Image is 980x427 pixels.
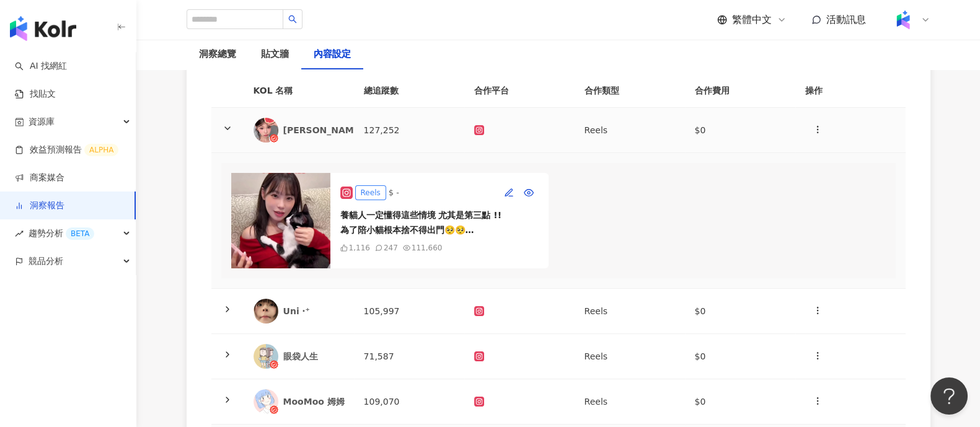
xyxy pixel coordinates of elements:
[254,389,278,414] img: KOL Avatar
[29,108,55,136] span: 資源庫
[412,242,443,253] div: 111,660
[29,219,94,247] span: 趨勢分析
[283,395,345,408] div: MooMoo 姆姆
[254,118,278,143] img: KOL Avatar
[389,187,399,199] div: $ -
[231,173,330,268] img: post-image
[15,229,24,238] span: rise
[354,108,464,153] td: 127,252
[685,334,795,379] td: $0
[15,88,56,100] a: 找貼文
[685,74,795,108] th: 合作費用
[575,379,685,425] td: Reels
[283,350,344,363] div: 眼袋人生
[575,108,685,153] td: Reels
[355,185,386,200] div: Reels
[10,16,76,41] img: logo
[254,299,278,324] img: KOL Avatar
[244,74,354,108] th: KOL 名稱
[354,74,464,108] th: 總追蹤數
[15,200,64,212] a: 洞察報告
[795,74,906,108] th: 操作
[349,242,370,253] div: 1,116
[891,8,915,32] img: Kolr%20app%20icon%20%281%29.png
[283,305,344,317] div: Uni ‧⁺
[384,242,398,253] div: 247
[930,377,968,415] iframe: Help Scout Beacon - Open
[15,144,118,156] a: 效益預測報告ALPHA
[15,60,67,73] a: searchAI 找網紅
[283,124,364,136] div: [PERSON_NAME]
[685,289,795,334] td: $0
[685,108,795,153] td: $0
[199,47,236,62] div: 洞察總覽
[254,344,278,369] img: KOL Avatar
[288,15,297,24] span: search
[464,74,575,108] th: 合作平台
[354,379,464,425] td: 109,070
[685,379,795,425] td: $0
[354,289,464,334] td: 105,997
[314,47,351,62] div: 內容設定
[575,334,685,379] td: Reels
[66,227,94,240] div: BETA
[340,208,539,237] div: 養貓人一定懂得這些情境 尤其是第三點 !! 為了陪小貓根本捨不得出門🥺🥺 還好有 #遠傳網路門市 動動手就可以申辦門號 24小時都能線上申辦😍 依照自己平時的網路用量來選擇方案 還能挑選好記的號...
[15,172,64,184] a: 商案媒合
[575,74,685,108] th: 合作類型
[732,13,772,27] span: 繁體中文
[826,14,866,25] span: 活動訊息
[575,289,685,334] td: Reels
[29,247,63,275] span: 競品分析
[261,47,289,62] div: 貼文牆
[354,334,464,379] td: 71,587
